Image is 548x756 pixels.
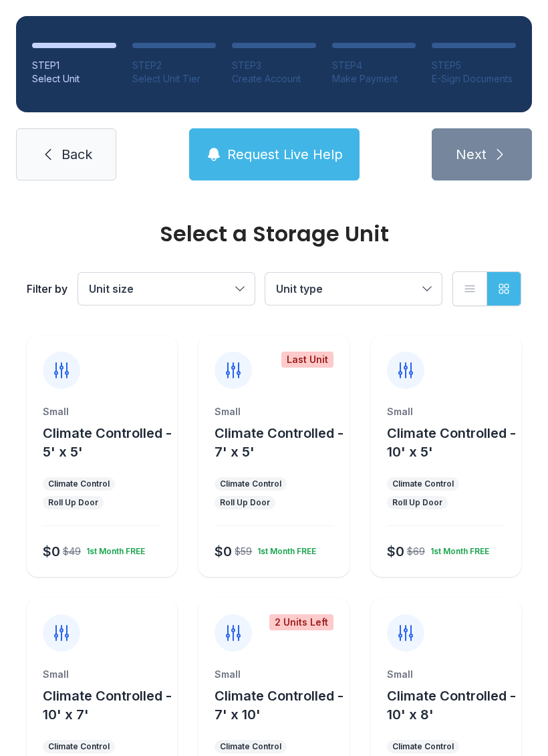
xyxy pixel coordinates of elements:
div: $69 [407,545,425,558]
span: Back [61,145,92,164]
div: STEP 3 [232,59,316,72]
div: 1st Month FREE [425,541,489,557]
div: Small [387,405,505,418]
span: Request Live Help [227,145,343,164]
div: Select Unit [32,72,116,86]
div: $49 [63,545,81,558]
div: 1st Month FREE [252,541,316,557]
div: $59 [235,545,252,558]
div: STEP 5 [432,59,516,72]
div: Climate Control [392,479,454,489]
div: Small [43,668,161,681]
div: Climate Control [220,741,281,752]
div: $0 [215,542,232,561]
div: Climate Control [220,479,281,489]
button: Climate Controlled - 7' x 5' [215,424,344,461]
span: Climate Controlled - 7' x 5' [215,425,344,460]
span: Next [456,145,487,164]
span: Climate Controlled - 5' x 5' [43,425,172,460]
div: Climate Control [48,479,110,489]
div: Last Unit [281,352,333,368]
div: Make Payment [332,72,416,86]
div: Roll Up Door [48,497,98,508]
div: Filter by [27,281,67,297]
div: Climate Control [48,741,110,752]
button: Climate Controlled - 10' x 5' [387,424,516,461]
div: Small [215,405,333,418]
span: Climate Controlled - 7' x 10' [215,688,344,723]
div: STEP 2 [132,59,217,72]
div: $0 [387,542,404,561]
div: Small [43,405,161,418]
div: Small [387,668,505,681]
div: Small [215,668,333,681]
span: Climate Controlled - 10' x 5' [387,425,516,460]
div: 2 Units Left [269,614,333,630]
button: Unit size [78,273,255,305]
div: STEP 1 [32,59,116,72]
span: Unit type [276,282,323,295]
div: 1st Month FREE [81,541,145,557]
button: Climate Controlled - 10' x 7' [43,686,172,724]
span: Unit size [89,282,134,295]
div: Roll Up Door [220,497,270,508]
div: Select Unit Tier [132,72,217,86]
div: Roll Up Door [392,497,442,508]
div: $0 [43,542,60,561]
div: E-Sign Documents [432,72,516,86]
div: STEP 4 [332,59,416,72]
div: Create Account [232,72,316,86]
span: Climate Controlled - 10' x 7' [43,688,172,723]
button: Climate Controlled - 7' x 10' [215,686,344,724]
div: Climate Control [392,741,454,752]
button: Unit type [265,273,442,305]
span: Climate Controlled - 10' x 8' [387,688,516,723]
div: Select a Storage Unit [27,223,521,245]
button: Climate Controlled - 10' x 8' [387,686,516,724]
button: Climate Controlled - 5' x 5' [43,424,172,461]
